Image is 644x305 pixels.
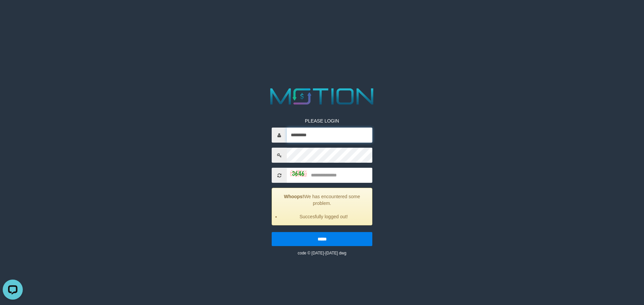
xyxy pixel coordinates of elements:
[3,3,23,23] button: Open LiveChat chat widget
[266,85,378,107] img: MOTION_logo.png
[280,213,367,220] li: Succesfully logged out!
[272,188,372,225] div: We has encountered some problem.
[298,251,346,255] small: code © [DATE]-[DATE] dwg
[284,194,304,199] strong: Whoops!
[272,118,372,124] p: PLEASE LOGIN
[290,170,307,177] img: captcha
